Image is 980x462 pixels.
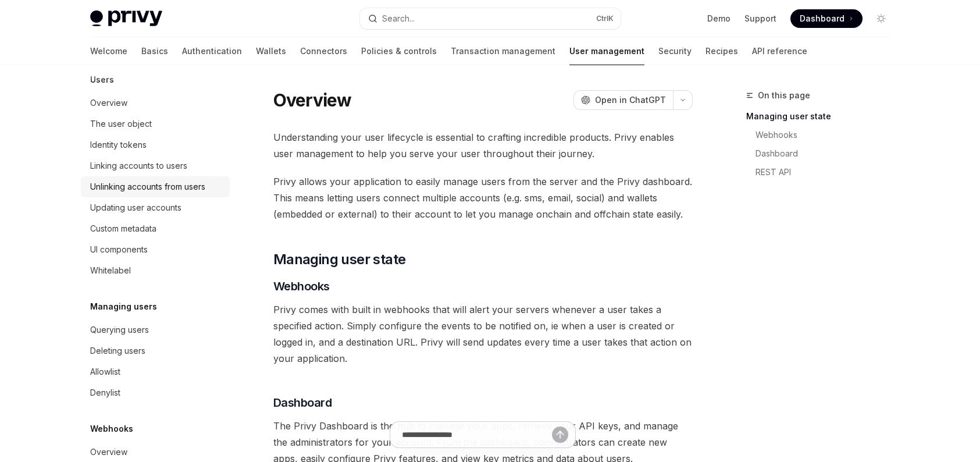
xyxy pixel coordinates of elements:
[595,94,666,106] span: Open in ChatGPT
[90,222,156,236] div: Custom metadata
[451,37,555,65] a: Transaction management
[402,422,552,447] input: Ask a question...
[273,301,693,367] span: Privy comes with built in webhooks that will alert your servers whenever a user takes a specified...
[81,382,230,403] a: Denylist
[90,386,120,400] div: Denylist
[361,37,437,65] a: Policies & controls
[273,90,352,111] h1: Overview
[90,323,149,337] div: Querying users
[273,395,332,411] span: Dashboard
[273,129,693,162] span: Understanding your user lifecycle is essential to crafting incredible products. Privy enables use...
[746,144,900,163] a: Dashboard
[758,88,810,102] span: On this page
[90,445,127,459] div: Overview
[707,13,730,24] a: Demo
[81,155,230,176] a: Linking accounts to users
[90,117,152,131] div: The user object
[90,37,127,65] a: Welcome
[81,361,230,382] a: Allowlist
[81,218,230,239] a: Custom metadata
[81,134,230,155] a: Identity tokens
[800,13,844,24] span: Dashboard
[746,107,900,126] a: Managing user state
[81,340,230,361] a: Deleting users
[273,278,330,294] span: Webhooks
[256,37,286,65] a: Wallets
[872,9,890,28] button: Toggle dark mode
[90,180,205,194] div: Unlinking accounts from users
[90,201,181,215] div: Updating user accounts
[141,37,168,65] a: Basics
[273,173,693,222] span: Privy allows your application to easily manage users from the server and the Privy dashboard. Thi...
[596,14,614,23] span: Ctrl K
[81,260,230,281] a: Whitelabel
[552,427,568,443] button: Send message
[81,197,230,218] a: Updating user accounts
[744,13,776,24] a: Support
[360,8,621,29] button: Open search
[90,365,120,379] div: Allowlist
[90,264,131,278] div: Whitelabel
[90,10,162,27] img: light logo
[90,243,148,257] div: UI components
[90,344,145,358] div: Deleting users
[746,126,900,144] a: Webhooks
[658,37,692,65] a: Security
[90,138,147,152] div: Identity tokens
[81,93,230,113] a: Overview
[81,319,230,340] a: Querying users
[752,37,807,65] a: API reference
[90,96,127,110] div: Overview
[300,37,347,65] a: Connectors
[273,250,406,269] span: Managing user state
[90,422,133,436] h5: Webhooks
[182,37,242,65] a: Authentication
[573,90,673,110] button: Open in ChatGPT
[81,176,230,197] a: Unlinking accounts from users
[81,113,230,134] a: The user object
[790,9,863,28] a: Dashboard
[81,239,230,260] a: UI components
[746,163,900,182] a: REST API
[90,159,187,173] div: Linking accounts to users
[90,300,157,314] h5: Managing users
[569,37,644,65] a: User management
[705,37,738,65] a: Recipes
[382,12,415,26] div: Search...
